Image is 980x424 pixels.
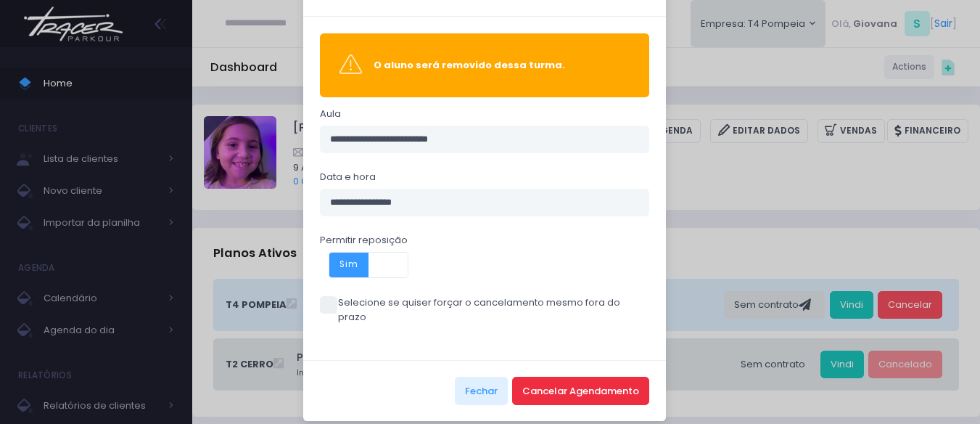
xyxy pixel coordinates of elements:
button: Cancelar Agendamento [512,377,649,404]
label: Permitir reposição [320,233,408,248]
span: Sim [329,253,368,277]
label: Data e hora [320,170,376,184]
div: O aluno será removido dessa turma. [374,58,630,73]
label: Selecione se quiser forçar o cancelamento mesmo fora do prazo [320,295,650,324]
button: Fechar [455,377,508,404]
label: Aula [320,107,341,121]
